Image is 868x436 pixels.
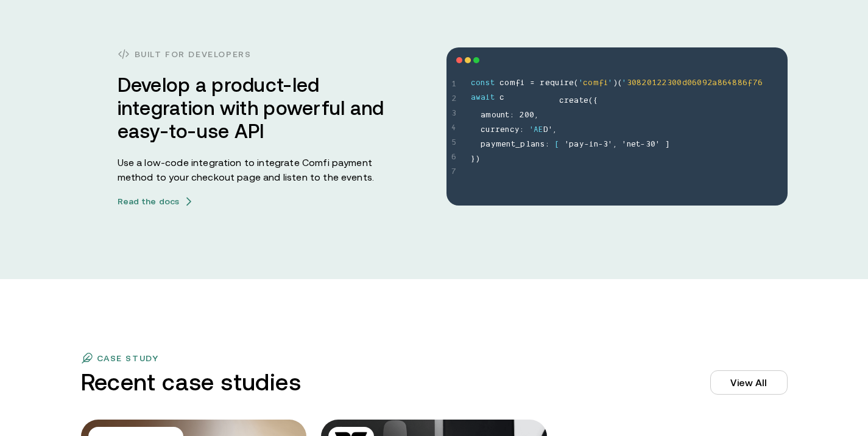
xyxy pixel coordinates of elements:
span: ' [565,138,569,153]
span: i [589,138,593,153]
span: o [492,109,496,123]
span: ' [608,138,612,153]
span: : [545,138,549,153]
span: ) [475,153,480,167]
img: code [118,48,130,60]
span: c [481,123,485,138]
span: f [515,77,520,91]
span: 6 [722,77,727,91]
span: 0 [677,77,682,91]
span: 6 [451,151,456,165]
span: y [515,123,520,138]
span: m [496,138,501,153]
span: r [495,123,500,138]
p: case study [97,353,159,363]
span: n [501,109,505,123]
span: p [569,138,574,153]
span: t [579,94,584,109]
span: c [499,91,504,106]
span: c [559,94,564,109]
span: s [485,77,490,91]
span: t [490,77,495,91]
span: ( [574,77,578,91]
span: o [588,77,593,91]
span: 0 [529,109,534,123]
span: , [534,109,538,123]
span: : [510,109,514,123]
span: - [598,138,603,153]
span: e [500,123,505,138]
span: 9 [702,77,707,91]
span: o [476,77,481,91]
span: i [560,77,564,91]
span: ' [608,77,612,91]
span: 0 [651,138,655,153]
span: ' [622,77,626,91]
span: ) [613,77,618,91]
h3: Recent case studies [81,369,302,395]
span: c [499,77,504,91]
span: 3 [451,107,456,122]
a: View All [710,370,787,395]
span: m [510,77,515,91]
span: 6 [692,77,697,91]
span: ' [529,123,534,138]
span: = [530,77,535,91]
span: u [555,77,559,91]
span: n [506,138,510,153]
span: m [593,77,599,91]
span: e [569,94,574,109]
span: e [569,77,574,91]
span: 2 [641,77,646,91]
span: D [543,123,548,138]
span: ' [579,77,583,91]
span: p [481,138,485,153]
span: n [481,77,485,91]
span: [ [554,138,559,153]
span: y [491,138,496,153]
span: : [520,123,524,138]
span: d [682,77,687,91]
span: 3 [667,77,672,91]
span: , [552,123,557,138]
span: 0 [647,77,652,91]
span: ' [622,138,626,153]
span: - [640,138,645,153]
span: r [540,77,545,91]
span: c [510,123,515,138]
span: o [504,77,509,91]
span: 8 [738,77,743,91]
span: e [584,94,588,109]
span: ( [588,94,593,109]
span: 1 [652,77,657,91]
span: r [564,77,569,91]
span: i [604,77,608,91]
span: 8 [637,77,641,91]
img: flag [81,352,93,364]
span: e [501,138,506,153]
span: ( [618,77,622,91]
span: 5 [451,136,456,151]
span: 2 [451,92,456,107]
span: , [613,138,617,153]
span: a [574,138,579,153]
span: 6 [743,77,747,91]
span: n [594,138,598,153]
span: 6 [758,77,763,91]
span: ' [548,123,552,138]
span: 0 [524,109,529,123]
span: t [505,109,509,123]
span: 0 [687,77,692,91]
span: t [511,138,515,153]
span: 2 [519,109,524,123]
span: a [481,91,485,106]
span: l [526,138,531,153]
span: 1 [451,78,456,92]
span: } [471,153,475,167]
span: u [485,123,490,138]
span: 7 [451,165,456,180]
span: a [712,77,717,91]
span: c [583,77,588,91]
a: Read the docsarrow icons [118,196,194,206]
span: e [631,138,636,153]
